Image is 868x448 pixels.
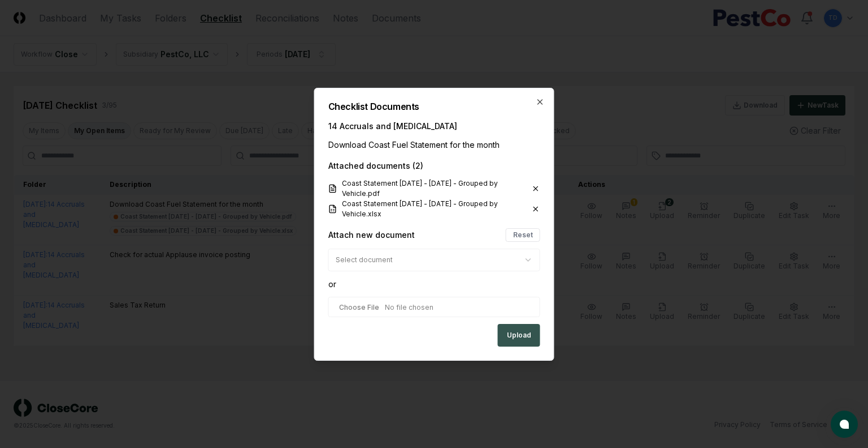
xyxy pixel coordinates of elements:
div: Attach new document [328,229,415,241]
button: Upload [498,324,540,347]
button: Reset [506,228,540,242]
div: 14 Accruals and [MEDICAL_DATA] [328,120,540,132]
div: Attached documents ( 2 ) [328,160,540,172]
div: Download Coast Fuel Statement for the month [328,139,540,151]
a: Coast Statement [DATE] - [DATE] - Grouped by Vehicle.xlsx [328,199,532,219]
a: Coast Statement [DATE] - [DATE] - Grouped by Vehicle.pdf [328,178,532,199]
h2: Checklist Documents [328,102,540,111]
div: or [328,278,540,290]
